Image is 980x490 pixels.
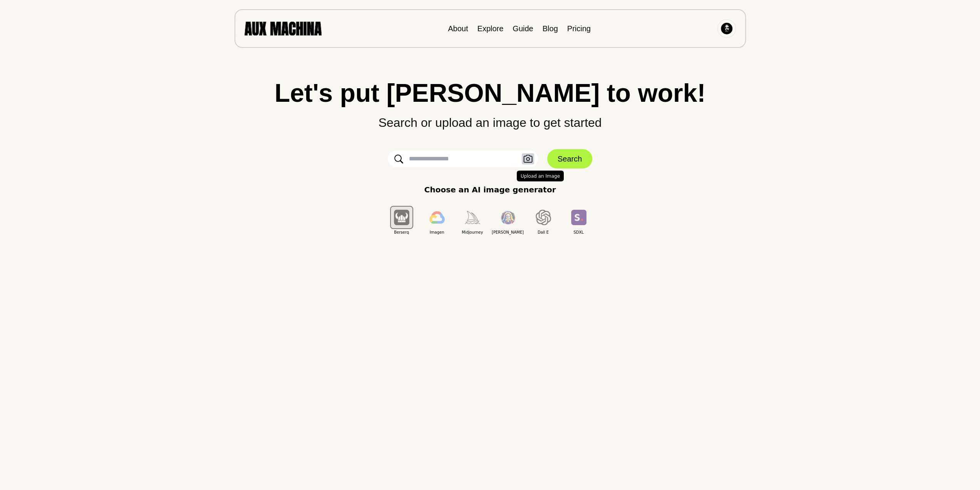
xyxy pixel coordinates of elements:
p: Search or upload an image to get started [15,106,965,132]
span: [PERSON_NAME] [490,229,526,235]
img: Leonardo [500,210,516,225]
span: Upload an Image [517,170,564,181]
button: Upload an Image [522,153,534,165]
a: Blog [543,24,558,33]
button: Search [547,149,592,168]
img: SDXL [571,210,586,225]
img: Midjourney [465,211,480,224]
img: Avatar [721,23,732,34]
img: AUX MACHINA [245,22,322,35]
span: Imagen [419,229,455,235]
span: Dall E [526,229,561,235]
a: About [448,24,468,33]
a: Pricing [567,24,591,33]
a: Explore [477,24,503,33]
h1: Let's put [PERSON_NAME] to work! [15,80,965,106]
span: Berserq [384,229,419,235]
img: Imagen [429,211,445,224]
img: Dall E [536,210,551,225]
span: SDXL [561,229,596,235]
span: Midjourney [455,229,490,235]
img: Berserq [394,210,409,225]
a: Guide [513,24,533,33]
p: Choose an AI image generator [424,184,556,195]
